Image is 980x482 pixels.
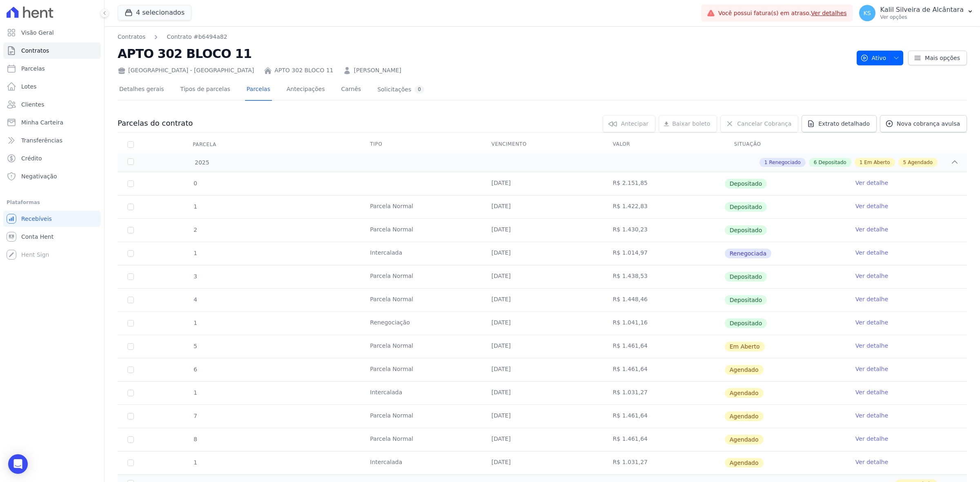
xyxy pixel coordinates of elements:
[127,227,134,233] input: Só é possível selecionar pagamentos em aberto
[360,451,481,474] td: Intercalada
[3,211,101,227] a: Recebíveis
[339,79,363,101] a: Carnês
[360,405,481,428] td: Parcela Normal
[718,9,847,18] span: Você possui fatura(s) em atraso.
[603,312,724,335] td: R$ 1.041,16
[880,115,967,132] a: Nova cobrança avulsa
[376,79,426,101] a: Solicitações0
[603,335,724,358] td: R$ 1.461,64
[193,413,197,419] span: 7
[603,428,724,451] td: R$ 1.461,64
[860,51,886,65] span: Ativo
[908,159,933,166] span: Agendado
[481,195,603,218] td: [DATE]
[3,150,101,167] a: Crédito
[193,273,197,280] span: 3
[183,136,226,153] div: Parcela
[21,29,54,37] span: Visão Geral
[21,82,37,91] span: Lotes
[118,79,166,101] a: Detalhes gerais
[818,159,846,166] span: Depositado
[603,172,724,195] td: R$ 2.151,85
[360,358,481,381] td: Parcela Normal
[481,335,603,358] td: [DATE]
[360,335,481,358] td: Parcela Normal
[603,265,724,288] td: R$ 1.438,53
[603,382,724,404] td: R$ 1.031,27
[764,159,768,166] span: 1
[855,342,888,350] a: Ver detalhe
[855,225,888,233] a: Ver detalhe
[127,413,134,420] input: default
[725,342,765,351] span: Em Aberto
[21,64,45,73] span: Parcelas
[603,136,724,153] th: Valor
[811,10,847,16] a: Ver detalhes
[725,458,764,468] span: Agendado
[21,136,62,144] span: Transferências
[127,250,134,257] input: Só é possível selecionar pagamentos em aberto
[118,33,850,41] nav: Breadcrumb
[127,436,134,443] input: default
[414,86,424,93] div: 0
[725,388,764,398] span: Agendado
[3,42,101,59] a: Contratos
[3,114,101,131] a: Minha Carteira
[864,159,890,166] span: Em Aberto
[21,233,53,241] span: Conta Hent
[194,158,209,167] span: 2025
[855,365,888,373] a: Ver detalhe
[193,436,197,442] span: 8
[855,411,888,420] a: Ver detalhe
[21,47,49,55] span: Contratos
[725,411,764,421] span: Agendado
[127,204,134,210] input: Só é possível selecionar pagamentos em aberto
[118,118,193,128] h3: Parcelas do contrato
[603,405,724,428] td: R$ 1.461,64
[725,365,764,375] span: Agendado
[193,366,197,373] span: 6
[481,451,603,474] td: [DATE]
[880,14,964,20] p: Ver opções
[3,60,101,77] a: Parcelas
[377,86,424,93] div: Solicitações
[725,272,767,282] span: Depositado
[360,289,481,311] td: Parcela Normal
[481,312,603,335] td: [DATE]
[127,320,134,327] input: Só é possível selecionar pagamentos em aberto
[603,219,724,242] td: R$ 1.430,23
[118,33,145,41] a: Contratos
[603,242,724,265] td: R$ 1.014,97
[880,6,964,14] p: Kalil Silveira de Alcântara
[245,79,272,101] a: Parcelas
[193,250,197,256] span: 1
[21,100,44,109] span: Clientes
[855,272,888,280] a: Ver detalhe
[725,318,767,328] span: Depositado
[360,136,481,153] th: Tipo
[21,172,57,180] span: Negativação
[118,66,254,75] div: [GEOGRAPHIC_DATA] - [GEOGRAPHIC_DATA]
[853,2,980,24] button: KS Kalil Silveira de Alcântara Ver opções
[193,180,197,187] span: 0
[127,366,134,373] input: default
[855,249,888,257] a: Ver detalhe
[3,24,101,41] a: Visão Geral
[167,33,227,41] a: Contrato #b6494a82
[3,78,101,95] a: Lotes
[274,66,333,75] a: APTO 302 BLOCO 11
[818,120,870,128] span: Extrato detalhado
[725,225,767,235] span: Depositado
[603,195,724,218] td: R$ 1.422,83
[3,132,101,149] a: Transferências
[725,295,767,305] span: Depositado
[857,51,904,65] button: Ativo
[118,44,850,63] h2: APTO 302 BLOCO 11
[481,289,603,311] td: [DATE]
[21,154,42,162] span: Crédito
[897,120,960,128] span: Nova cobrança avulsa
[481,428,603,451] td: [DATE]
[903,159,906,166] span: 5
[814,159,817,166] span: 6
[179,79,232,101] a: Tipos de parcelas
